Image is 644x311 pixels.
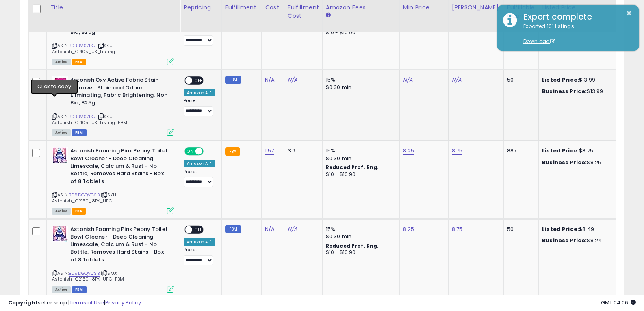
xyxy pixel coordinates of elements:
[184,247,215,265] div: Preset:
[326,84,393,91] div: $0.30 min
[225,76,241,84] small: FBM
[52,59,71,65] span: All listings currently available for purchase on Amazon
[225,147,240,156] small: FBA
[52,113,127,126] span: | SKU: Astonish_C1405_UK_Listing_FBM
[52,76,68,93] img: 41OgU4wiwlL._SL40_.jpg
[265,76,275,84] a: N/A
[523,38,555,45] a: Download
[225,3,258,12] div: Fulfillment
[542,87,587,95] b: Business Price:
[8,299,38,307] strong: Copyright
[52,270,124,282] span: | SKU: Astonish_C2150_8PK_UPC_FBM
[326,233,393,240] div: $0.30 min
[542,226,609,233] div: $8.49
[507,76,532,84] div: 50
[52,191,117,204] span: | SKU: Astonish_C2150_8PK_UPC
[601,299,636,307] span: 2025-08-15 04:06 GMT
[452,147,463,155] a: 8.75
[184,169,215,187] div: Preset:
[326,3,396,12] div: Amazon Fees
[452,3,500,12] div: [PERSON_NAME]
[507,3,535,20] div: Fulfillable Quantity
[184,89,215,96] div: Amazon AI *
[542,88,609,95] div: $13.99
[326,249,393,256] div: $10 - $10.90
[326,155,393,162] div: $0.30 min
[326,242,379,249] b: Reduced Prof. Rng.
[69,42,96,49] a: B0BBMS71S7
[185,148,195,155] span: ON
[69,191,100,198] a: B09DGQVCSB
[72,59,86,65] span: FBA
[69,299,104,307] a: Terms of Use
[403,225,414,233] a: 8.25
[72,286,87,293] span: FBM
[184,160,215,167] div: Amazon AI *
[69,113,96,120] a: B0BBMS71S7
[626,8,632,18] button: ×
[542,3,612,12] div: Listed Price
[184,238,215,246] div: Amazon AI *
[105,299,141,307] a: Privacy Policy
[265,3,281,12] div: Cost
[52,226,68,242] img: 51QQD2ioJ8L._SL40_.jpg
[542,225,579,233] b: Listed Price:
[542,159,587,166] b: Business Price:
[288,3,319,20] div: Fulfillment Cost
[8,299,141,307] div: seller snap | |
[517,23,633,46] div: Exported 101 listings.
[184,98,215,116] div: Preset:
[326,226,393,233] div: 15%
[225,225,241,233] small: FBM
[452,76,462,84] a: N/A
[288,147,316,154] div: 3.9
[52,208,71,215] span: All listings currently available for purchase on Amazon
[542,159,609,166] div: $8.25
[50,3,177,12] div: Title
[265,225,275,233] a: N/A
[326,164,379,171] b: Reduced Prof. Rng.
[517,11,633,23] div: Export complete
[542,147,609,154] div: $8.75
[288,225,297,233] a: N/A
[403,3,445,12] div: Min Price
[52,129,71,136] span: All listings currently available for purchase on Amazon
[70,147,169,187] b: Astonish Foaming Pink Peony Toilet Bowl Cleaner - Deep Cleaning Limescale, Calcium & Rust - No Bo...
[184,3,218,12] div: Repricing
[326,29,393,36] div: $10 - $10.90
[542,237,609,244] div: $8.24
[403,147,414,155] a: 8.25
[52,42,115,54] span: | SKU: Astonish_C1405_UK_Listing
[72,208,86,215] span: FBA
[542,237,587,244] b: Business Price:
[452,225,463,233] a: 8.75
[192,226,205,233] span: OFF
[192,77,205,84] span: OFF
[52,76,174,135] div: ASIN:
[507,226,532,233] div: 50
[70,76,169,109] b: Astonish Oxy Active Fabric Stain Remover, Stain and Odour Eliminating, Fabric Brightening, Non Bi...
[542,76,609,84] div: $13.99
[52,6,174,64] div: ASIN:
[288,76,297,84] a: N/A
[326,12,331,19] small: Amazon Fees.
[542,147,579,154] b: Listed Price:
[52,286,71,293] span: All listings currently available for purchase on Amazon
[184,27,215,46] div: Preset:
[403,76,413,84] a: N/A
[326,76,393,84] div: 15%
[326,171,393,178] div: $10 - $10.90
[52,147,68,163] img: 51QQD2ioJ8L._SL40_.jpg
[542,76,579,84] b: Listed Price:
[326,147,393,154] div: 15%
[507,147,532,154] div: 887
[70,226,169,265] b: Astonish Foaming Pink Peony Toilet Bowl Cleaner - Deep Cleaning Limescale, Calcium & Rust - No Bo...
[72,129,87,136] span: FBM
[202,148,215,155] span: OFF
[265,147,274,155] a: 1.57
[52,147,174,213] div: ASIN:
[69,270,100,277] a: B09DGQVCSB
